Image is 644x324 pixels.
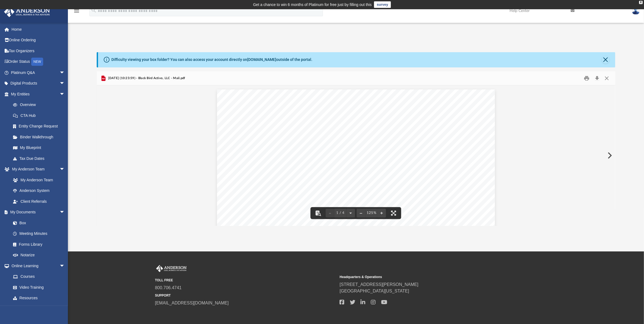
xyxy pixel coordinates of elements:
a: Meeting Minutes [8,228,70,239]
div: Difficulty viewing your box folder? You can also access your account directly on outside of the p... [111,57,312,63]
a: [GEOGRAPHIC_DATA][US_STATE] [340,289,409,293]
a: survey [374,1,391,8]
div: Get a chance to win 6 months of Platinum for free just by filling out this [253,1,372,8]
i: search [91,7,97,13]
a: Online Learningarrow_drop_down [4,260,70,271]
a: Entity Change Request [8,121,73,132]
img: User Pic [632,7,640,15]
a: Online Ordering [4,35,73,46]
a: My Entitiesarrow_drop_down [4,89,73,99]
a: [STREET_ADDRESS][PERSON_NAME] [340,282,419,287]
a: Box [8,217,68,228]
a: Notarize [8,250,70,261]
button: Download [592,74,602,82]
div: Preview [97,71,615,226]
span: arrow_drop_down [59,67,70,78]
a: Platinum Q&Aarrow_drop_down [4,67,73,78]
button: Close [602,74,612,82]
a: Forms Library [8,239,68,250]
div: NEW [31,58,43,66]
a: My Documentsarrow_drop_down [4,207,70,218]
span: arrow_drop_down [59,78,70,89]
img: Anderson Advisors Platinum Portal [2,7,52,17]
a: Home [4,24,73,35]
button: Enter fullscreen [388,207,400,219]
img: Anderson Advisors Platinum Portal [155,265,188,272]
a: 800.706.4741 [155,285,182,290]
div: Current zoom level [365,211,377,215]
small: SUPPORT [155,293,336,298]
span: arrow_drop_down [59,260,70,272]
button: Close [602,56,610,64]
span: arrow_drop_down [59,164,70,175]
button: Print [582,74,592,82]
small: Headquarters & Operations [340,275,521,279]
span: 1 / 4 [334,211,346,215]
a: Courses [8,271,70,282]
button: Next File [603,148,615,163]
div: Document Viewer [97,85,615,226]
small: TOLL FREE [155,278,336,283]
a: Tax Organizers [4,45,73,56]
a: Anderson System [8,185,70,196]
i: menu [73,8,80,14]
a: Digital Productsarrow_drop_down [4,78,73,89]
button: Toggle findbar [312,207,324,219]
a: My Blueprint [8,142,70,153]
span: arrow_drop_down [59,303,70,314]
a: Overview [8,99,73,110]
a: menu [73,10,80,14]
button: 1 / 4 [334,207,346,219]
button: Zoom out [357,207,365,219]
span: [DATE] (10:23:59) - Black Bird Activo, LLC - Mail.pdf [107,76,185,81]
a: CTA Hub [8,110,73,121]
a: Resources [8,293,70,304]
a: [DOMAIN_NAME] [247,57,276,62]
a: Tax Due Dates [8,153,73,164]
button: Next page [346,207,355,219]
button: Zoom in [377,207,386,219]
a: My Anderson Team [8,175,68,185]
a: Billingarrow_drop_down [4,303,73,314]
span: arrow_drop_down [59,89,70,100]
a: My Anderson Teamarrow_drop_down [4,164,70,175]
span: arrow_drop_down [59,207,70,218]
a: Order StatusNEW [4,56,73,67]
a: Binder Walkthrough [8,132,73,142]
a: Video Training [8,282,68,293]
a: [EMAIL_ADDRESS][DOMAIN_NAME] [155,301,229,305]
div: close [639,1,643,4]
a: Client Referrals [8,196,70,207]
div: File preview [97,85,615,226]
